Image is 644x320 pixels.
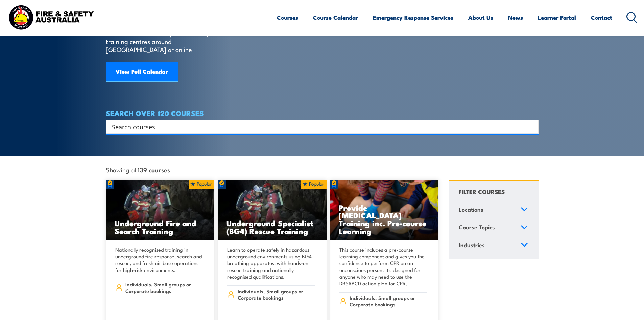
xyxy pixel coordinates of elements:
a: About Us [468,8,493,26]
h4: SEARCH OVER 120 COURSES [106,109,539,117]
form: Search form [113,122,525,131]
strong: 139 courses [138,165,170,174]
h3: Underground Fire and Search Training [115,219,206,235]
a: Course Topics [456,219,531,237]
a: Locations [456,201,531,219]
a: Course Calendar [313,8,358,26]
a: Emergency Response Services [373,8,453,26]
a: Courses [277,8,298,26]
a: Underground Fire and Search Training [106,180,215,241]
span: Individuals, Small groups or Corporate bookings [238,288,315,301]
p: Learn to operate safely in hazardous underground environments using BG4 breathing apparatus, with... [227,246,315,280]
button: Search magnifier button [527,122,536,131]
span: Individuals, Small groups or Corporate bookings [350,295,427,307]
span: Industries [459,240,485,250]
span: Course Topics [459,222,495,232]
input: Search input [112,122,524,132]
img: Low Voltage Rescue and Provide CPR [330,180,439,241]
h4: FILTER COURSES [459,187,505,196]
h3: Provide [MEDICAL_DATA] Training inc. Pre-course Learning [339,204,430,235]
span: Individuals, Small groups or Corporate bookings [125,281,203,294]
a: Industries [456,237,531,255]
span: Locations [459,205,483,214]
a: Underground Specialist (BG4) Rescue Training [218,180,327,241]
a: Learner Portal [538,8,576,26]
img: Underground mine rescue [106,180,215,241]
span: Showing all [106,166,170,173]
h3: Underground Specialist (BG4) Rescue Training [226,219,318,235]
p: This course includes a pre-course learning component and gives you the confidence to perform CPR ... [339,246,427,287]
a: Contact [591,8,612,26]
a: Provide [MEDICAL_DATA] Training inc. Pre-course Learning [330,180,439,241]
a: View Full Calendar [106,62,178,82]
a: News [508,8,523,26]
p: Find a course thats right for you and your team. We can train on your worksite, in our training c... [106,21,229,54]
p: Nationally recognised training in underground fire response, search and rescue, and fresh air bas... [115,246,203,273]
img: Underground mine rescue [218,180,327,241]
